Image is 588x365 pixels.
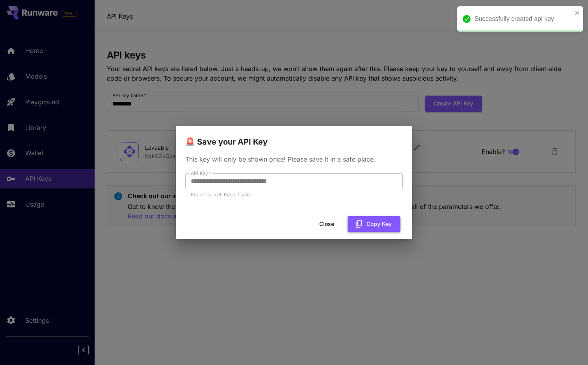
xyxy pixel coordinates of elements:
p: This key will only be shown once! Please save it in a safe place. [185,154,403,164]
button: close [575,9,580,16]
label: API Key [191,170,211,177]
button: Copy Key [348,216,400,232]
div: Successfully created api key [474,14,572,24]
button: Close [309,216,344,232]
p: Keep it secret. Keep it safe. [191,191,397,199]
h2: 🚨 Save your API Key [176,126,412,148]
